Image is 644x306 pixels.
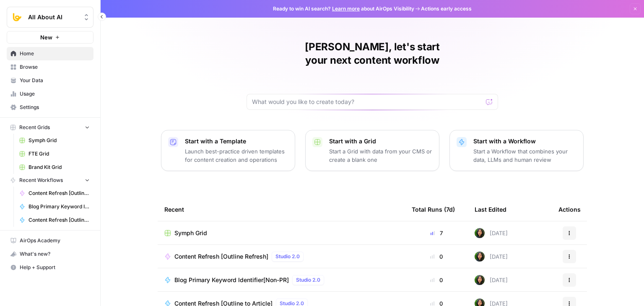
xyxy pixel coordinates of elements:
[329,147,432,164] p: Start a Grid with data from your CMS or create a blank one
[475,275,485,285] img: 71gc9am4ih21sqe9oumvmopgcasf
[29,189,90,197] span: Content Refresh [Outline Refresh]
[164,229,398,237] a: Symph Grid
[7,60,93,74] a: Browse
[412,198,455,221] div: Total Runs (7d)
[16,200,93,213] a: Blog Primary Keyword Identifier[Non-PR]
[19,176,63,184] span: Recent Workflows
[332,5,360,12] a: Learn more
[20,50,90,57] span: Home
[20,63,90,71] span: Browse
[421,5,472,13] span: Actions early access
[7,47,93,60] a: Home
[412,276,461,284] div: 0
[247,40,498,67] h1: [PERSON_NAME], let's start your next content workflow
[29,150,90,158] span: FTE Grid
[19,124,50,131] span: Recent Grids
[174,229,207,237] span: Symph Grid
[475,252,508,262] div: [DATE]
[29,203,90,210] span: Blog Primary Keyword Identifier[Non-PR]
[185,147,288,164] p: Launch best-practice driven templates for content creation and operations
[16,147,93,161] a: FTE Grid
[161,130,295,171] button: Start with a TemplateLaunch best-practice driven templates for content creation and operations
[7,174,93,187] button: Recent Workflows
[473,147,576,164] p: Start a Workflow that combines your data, LLMs and human review
[20,90,90,98] span: Usage
[20,237,90,244] span: AirOps Academy
[7,248,93,260] div: What's new?
[7,7,93,28] button: Workspace: All About AI
[7,31,93,44] button: New
[473,137,576,145] p: Start with a Workflow
[7,247,93,261] button: What's new?
[329,137,432,145] p: Start with a Grid
[10,10,25,25] img: All About AI Logo
[296,276,320,284] span: Studio 2.0
[7,87,93,101] a: Usage
[29,137,90,144] span: Symph Grid
[40,33,52,41] span: New
[412,229,461,237] div: 7
[412,252,461,261] div: 0
[185,137,288,145] p: Start with a Template
[558,198,581,221] div: Actions
[7,74,93,87] a: Your Data
[29,216,90,224] span: Content Refresh [Outline to Article]
[28,13,79,21] span: All About AI
[475,275,508,285] div: [DATE]
[164,275,398,285] a: Blog Primary Keyword Identifier[Non-PR]Studio 2.0
[164,252,398,262] a: Content Refresh [Outline Refresh]Studio 2.0
[475,228,485,238] img: 71gc9am4ih21sqe9oumvmopgcasf
[174,252,268,261] span: Content Refresh [Outline Refresh]
[20,104,90,111] span: Settings
[275,253,300,260] span: Studio 2.0
[20,77,90,84] span: Your Data
[305,130,439,171] button: Start with a GridStart a Grid with data from your CMS or create a blank one
[475,228,508,238] div: [DATE]
[16,187,93,200] a: Content Refresh [Outline Refresh]
[273,5,414,13] span: Ready to win AI search? about AirOps Visibility
[164,198,398,221] div: Recent
[7,234,93,247] a: AirOps Academy
[16,161,93,174] a: Brand Kit Grid
[174,276,289,284] span: Blog Primary Keyword Identifier[Non-PR]
[29,163,90,171] span: Brand Kit Grid
[449,130,584,171] button: Start with a WorkflowStart a Workflow that combines your data, LLMs and human review
[475,198,506,221] div: Last Edited
[7,101,93,114] a: Settings
[252,98,483,106] input: What would you like to create today?
[16,213,93,227] a: Content Refresh [Outline to Article]
[7,261,93,274] button: Help + Support
[16,134,93,147] a: Symph Grid
[7,121,93,134] button: Recent Grids
[20,264,90,271] span: Help + Support
[475,252,485,262] img: 71gc9am4ih21sqe9oumvmopgcasf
